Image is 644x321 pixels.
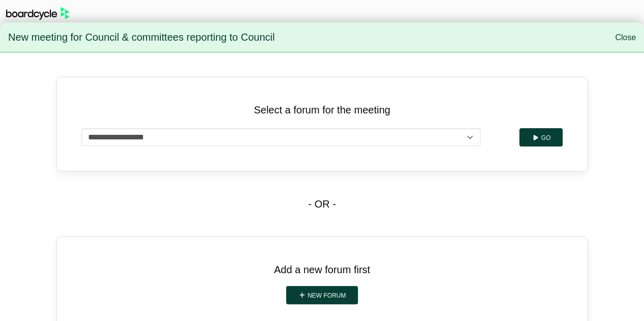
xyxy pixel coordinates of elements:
div: - OR - [57,171,588,237]
span: New meeting for Council & committees reporting to Council [8,27,275,48]
p: Select a forum for the meeting [81,102,563,118]
img: BoardcycleBlackGreen-aaafeed430059cb809a45853b8cf6d952af9d84e6e89e1f1685b34bfd5cb7d64.svg [6,7,69,20]
a: Close [615,33,636,42]
a: New forum [286,286,358,304]
button: Go [519,128,563,147]
p: Add a new forum first [81,261,563,278]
